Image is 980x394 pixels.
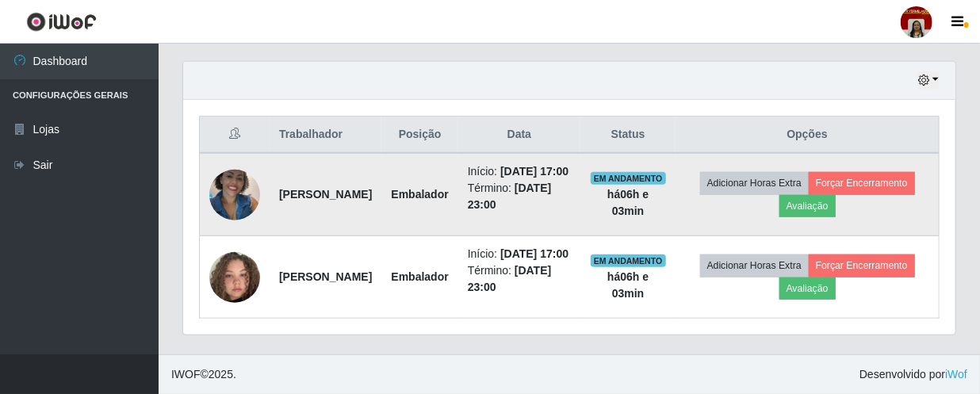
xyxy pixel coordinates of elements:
[209,232,260,323] img: 1751065972861.jpeg
[391,188,448,201] strong: Embalador
[676,117,939,154] th: Opções
[171,366,236,383] span: © 2025 .
[458,117,580,154] th: Data
[779,195,836,217] button: Avaliação
[700,254,809,277] button: Adicionar Horas Extra
[607,270,649,300] strong: há 06 h e 03 min
[500,165,568,178] time: [DATE] 17:00
[270,117,381,154] th: Trabalhador
[591,254,666,267] span: EM ANDAMENTO
[809,254,915,277] button: Forçar Encerramento
[500,247,568,260] time: [DATE] 17:00
[26,12,97,32] img: CoreUI Logo
[391,270,448,283] strong: Embalador
[381,117,457,154] th: Posição
[468,163,571,180] li: Início:
[580,117,676,154] th: Status
[607,188,649,217] strong: há 06 h e 03 min
[468,180,571,213] li: Término:
[279,188,372,201] strong: [PERSON_NAME]
[171,368,201,381] span: IWOF
[779,277,836,300] button: Avaliação
[700,172,809,194] button: Adicionar Horas Extra
[591,172,666,185] span: EM ANDAMENTO
[945,368,967,381] a: iWof
[279,270,372,283] strong: [PERSON_NAME]
[468,262,571,296] li: Término:
[468,246,571,262] li: Início:
[209,161,260,228] img: 1750528550016.jpeg
[809,172,915,194] button: Forçar Encerramento
[859,366,967,383] span: Desenvolvido por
